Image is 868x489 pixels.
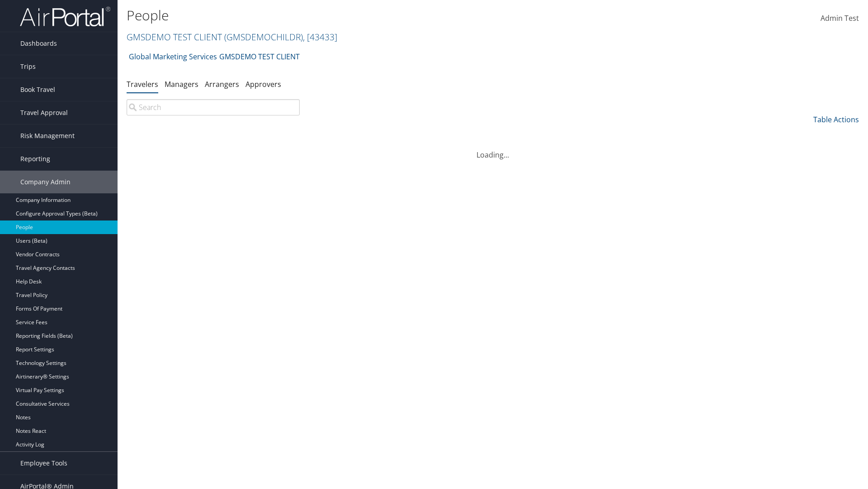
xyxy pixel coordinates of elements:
a: Managers [165,79,198,89]
span: Book Travel [20,78,55,101]
span: Trips [20,55,36,78]
span: Company Admin [20,171,71,193]
a: Approvers [245,79,281,89]
span: Travel Approval [20,101,68,124]
span: Reporting [20,148,50,170]
a: Global Marketing Services [129,48,217,66]
span: Employee Tools [20,452,67,475]
a: Travelers [127,79,158,89]
img: airportal-logo.png [20,6,110,27]
div: Loading... [127,139,859,160]
a: GMSDEMO TEST CLIENT [127,31,337,43]
span: ( GMSDEMOCHILDR ) [224,31,303,43]
a: Arrangers [205,79,239,89]
span: , [ 43433 ] [303,31,337,43]
h1: People [127,6,615,25]
a: Admin Test [821,5,859,33]
span: Risk Management [20,125,75,147]
span: Admin Test [821,13,859,23]
a: Table Actions [813,115,859,125]
span: Dashboards [20,32,57,55]
input: Search [127,99,300,115]
a: GMSDEMO TEST CLIENT [219,48,300,66]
